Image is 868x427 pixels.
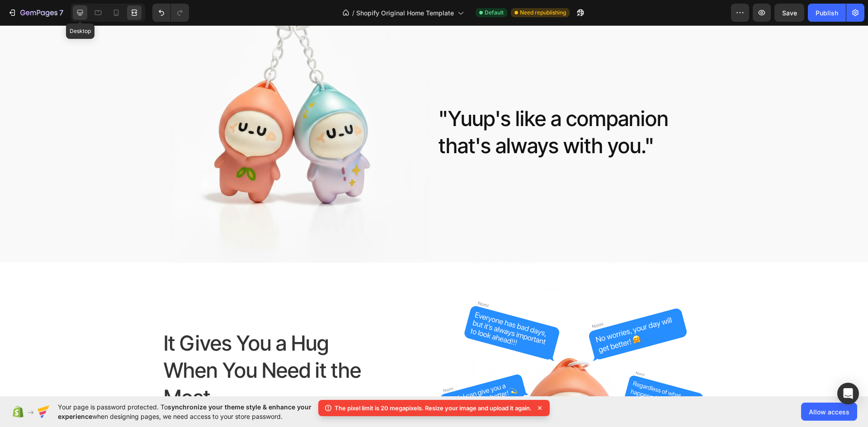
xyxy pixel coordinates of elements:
[837,383,859,404] div: Open Intercom Messenger
[485,9,504,17] span: Default
[58,402,347,421] span: Your page is password protected. To when designing pages, we need access to your store password.
[152,4,189,22] div: Undo/Redo
[352,8,354,18] span: /
[520,9,566,17] span: Need republishing
[808,4,846,22] button: Publish
[438,79,698,135] h2: "Yuup's like a companion that's always with you."
[335,404,532,413] p: The pixel limit is 20 megapixels. Resize your image and upload it again.
[774,4,804,22] button: Save
[59,7,63,18] p: 7
[809,407,849,417] span: Allow access
[4,4,67,22] button: 7
[782,9,797,17] span: Save
[58,403,311,420] span: synchronize your theme style & enhance your experience
[163,304,369,386] h2: It Gives You a Hug When You Need it the Most
[356,8,454,18] span: Shopify Original Home Template
[816,8,838,18] div: Publish
[801,403,857,421] button: Allow access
